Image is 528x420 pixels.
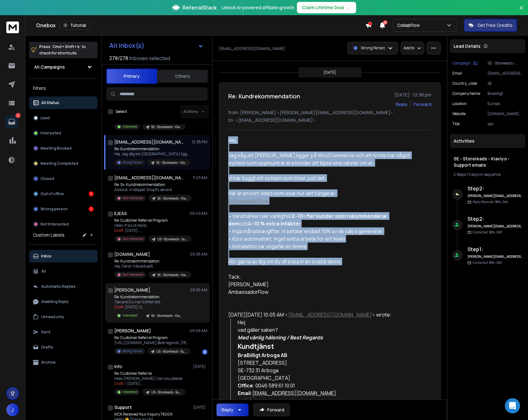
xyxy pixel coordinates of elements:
button: All Status [29,96,97,109]
button: Wrong person1 [29,203,97,215]
a: [EMAIL_ADDRESS][DOMAIN_NAME] [288,311,372,318]
p: SE - Storeleads - Klaviyo - Support emails [151,313,182,318]
button: Reply [217,404,248,416]
p: [DOMAIN_NAME] [487,111,523,116]
p: Archive [41,360,56,365]
span: [DATE], ... [125,228,141,233]
h6: Step 2 : [468,215,523,223]
p: Wrong Person [361,46,385,51]
button: Unread only [29,311,97,323]
a: AmbassadorFlow [228,197,268,204]
div: Activities [450,134,525,148]
div: • Körs automatiskt, inget extra arbete för ert team [228,235,413,243]
p: Contacted [473,260,502,265]
span: [EMAIL_ADDRESS][DOMAIN_NAME] [252,390,336,397]
h1: Re: Kundrekommendation [228,92,300,101]
div: 1 [202,349,207,355]
p: SE [487,81,523,86]
div: Hej [238,318,413,326]
em: Med vänlig hälsning / Best Regards [238,334,323,341]
strong: 2–10× fler kunder som rekommenderar dem [228,213,388,227]
span: 9th, Oct [489,230,502,234]
p: 09:36 AM [190,287,207,293]
p: [EMAIL_ADDRESS][DOMAIN_NAME] [487,71,523,76]
p: Automatic Replies [41,284,76,289]
p: Re: Kundrekommendation [114,294,185,300]
p: Brabilligt [487,91,523,96]
button: Closed [29,172,97,185]
p: Add to [404,46,414,51]
p: Campaign [452,61,471,66]
h6: [PERSON_NAME][EMAIL_ADDRESS][DOMAIN_NAME] [468,254,523,259]
button: Inbox [29,250,97,262]
p: Contacted [473,230,502,235]
p: Email [452,71,462,76]
span: Kundtjänst [238,342,274,351]
div: Open Intercom Messenger [505,398,520,413]
h3: Custom Labels [33,232,65,238]
span: ReferralStack [182,4,217,11]
p: [DATE] [324,70,336,75]
button: Close banner [517,4,525,19]
span: Draft: [114,381,124,386]
h1: [EMAIL_ADDRESS][DOMAIN_NAME] [114,175,184,181]
div: Hör gärna av dig om du vill boka in en snabb demo. [228,258,413,265]
p: Wrong person [41,207,68,212]
div: vad gäller saken? [238,326,413,334]
span: Email [238,390,251,397]
span: 50 [383,20,387,25]
p: country_code [452,81,477,86]
h1: Info [114,363,122,370]
img: BraBIlligt.se [238,397,286,416]
p: SE - Storeleads - Klaviyo - Support emails [156,160,187,165]
h1: [EMAIL_ADDRESS][DOMAIN_NAME] [114,139,184,145]
button: Meeting Completed [29,157,97,170]
span: : [251,390,336,397]
p: 09:38 AM [190,252,207,257]
p: Hello, If you'd like to [114,223,190,228]
button: Archive [29,356,97,369]
span: Draft: [114,304,124,310]
p: KICK Received Your Inquiry 78009 [114,412,189,417]
p: 09:49 AM [190,211,207,216]
p: Closed [41,176,54,181]
p: Unread only [41,314,64,319]
p: CollabFlow [397,22,422,28]
button: Reply [396,101,408,108]
p: Interested [123,124,137,129]
div: Onebox [36,21,365,30]
p: location [452,101,467,106]
div: Reply [222,407,233,413]
p: yes [487,121,523,127]
p: Get Free Credits [477,22,512,28]
p: Hello [PERSON_NAME], Can you please [114,376,185,381]
p: Re: Kundrekommendation [114,146,190,151]
a: 2 [5,115,18,128]
button: All Campaigns [29,61,97,73]
div: [STREET_ADDRESS] SE-732 31 Arboga [GEOGRAPHIC_DATA] [238,351,413,382]
p: SE - Storeleads - Klaviyo - Support emails [487,61,523,66]
p: SE - Storeleads - Klaviyo - Support emails [151,125,182,129]
p: Hej, Jag såg att [GEOGRAPHIC_DATA] ligger [114,151,190,157]
p: All Status [41,100,59,105]
p: Absolut, vi släpper Shopify senare [114,187,190,192]
p: Tjenare! Du har träffat rätt [114,300,185,305]
p: Europa [487,101,523,106]
div: AmbassadorFlow [228,288,413,296]
button: Automatic Replies [29,280,97,293]
p: Awaiting Reply [41,299,69,304]
p: Not Interested [123,237,143,241]
p: Re: Sv: Kundrekommendation [114,182,190,187]
p: Interested [41,131,61,136]
h1: [PERSON_NAME] [114,328,151,334]
span: : 0046 589 61 10 01 [253,382,295,389]
p: Re: Customer Referral Program [114,335,190,340]
button: Get Free Credits [464,19,517,32]
button: Out of office1 [29,188,97,200]
strong: 4–10 % extra intäkter [248,220,301,227]
span: / [DATE], ... [125,381,144,386]
button: All Inbox(s) [104,39,209,52]
p: 2 [16,113,21,118]
p: 12:38 PM [192,139,207,145]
